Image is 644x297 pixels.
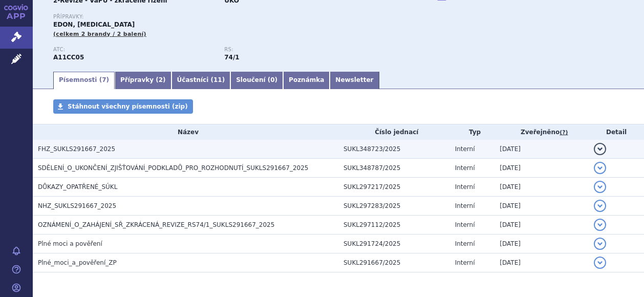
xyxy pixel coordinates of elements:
td: SUKL297283/2025 [338,197,450,216]
th: Detail [589,124,644,140]
span: Interní [455,202,475,209]
th: Zveřejněno [495,124,589,140]
td: [DATE] [495,178,589,197]
span: Plné moci a pověření [38,240,102,247]
button: detail [594,219,606,231]
span: Interní [455,183,475,190]
td: [DATE] [495,253,589,272]
a: Newsletter [330,72,379,89]
span: Interní [455,240,475,247]
button: detail [594,238,606,250]
button: detail [594,143,606,155]
span: (celkem 2 brandy / 2 balení) [53,31,146,37]
span: Interní [455,145,475,153]
button: detail [594,200,606,212]
span: FHZ_SUKLS291667_2025 [38,145,115,153]
span: DŮKAZY_OPATŘENÉ_SÚKL [38,183,117,190]
th: Číslo jednací [338,124,450,140]
p: RS: [224,47,385,53]
th: Název [33,124,338,140]
a: Účastníci (11) [171,72,231,89]
button: detail [594,162,606,174]
span: 2 [159,76,163,83]
a: Poznámka [283,72,330,89]
abbr: (?) [560,129,568,136]
span: Plné_moci_a_pověření_ZP [38,259,117,266]
td: [DATE] [495,235,589,253]
td: SUKL291724/2025 [338,235,450,253]
th: Typ [450,124,495,140]
span: OZNÁMENÍ_O_ZAHÁJENÍ_SŘ_ZKRÁCENÁ_REVIZE_RS74/1_SUKLS291667_2025 [38,221,274,228]
td: [DATE] [495,197,589,216]
span: Interní [455,259,475,266]
span: 0 [270,76,274,83]
a: Stáhnout všechny písemnosti (zip) [53,99,193,114]
span: 7 [102,76,106,83]
td: SUKL348787/2025 [338,159,450,178]
a: Písemnosti (7) [53,72,115,89]
button: detail [594,257,606,269]
strong: CHOLEKALCIFEROL [53,54,84,61]
td: SUKL297217/2025 [338,178,450,197]
td: SUKL291667/2025 [338,253,450,272]
a: Přípravky (2) [115,72,171,89]
span: NHZ_SUKLS291667_2025 [38,202,116,209]
p: ATC: [53,47,214,53]
button: detail [594,181,606,193]
td: SUKL348723/2025 [338,140,450,159]
td: [DATE] [495,216,589,235]
span: SDĚLENÍ_O_UKONČENÍ_ZJIŠŤOVÁNÍ_PODKLADŮ_PRO_ROZHODNUTÍ_SUKLS291667_2025 [38,164,308,172]
span: 11 [213,76,222,83]
span: Interní [455,164,475,172]
strong: léčiva k terapii a profylaxi osteoporózy, vitamin D, p.o. [224,54,239,61]
a: Sloučení (0) [230,72,283,89]
p: Přípravky: [53,14,395,20]
span: EDON, [MEDICAL_DATA] [53,21,135,28]
span: Interní [455,221,475,228]
td: [DATE] [495,140,589,159]
td: [DATE] [495,159,589,178]
span: Stáhnout všechny písemnosti (zip) [68,103,188,110]
td: SUKL297112/2025 [338,216,450,235]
